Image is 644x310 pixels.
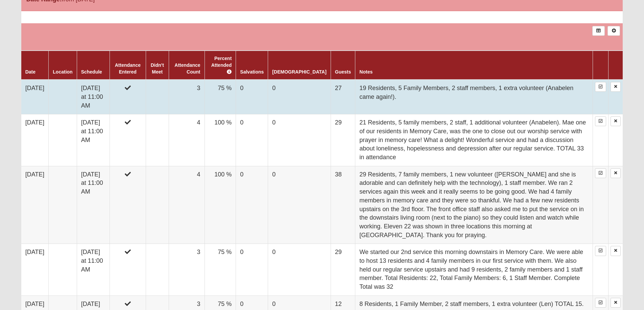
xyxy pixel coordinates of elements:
a: Date [25,69,35,75]
a: Percent Attended [211,56,232,75]
a: Schedule [81,69,102,75]
td: 0 [268,244,331,296]
td: 75 % [205,244,236,296]
td: [DATE] at 11:00 AM [77,166,110,244]
td: 19 Residents, 5 Family Members, 2 staff members, 1 extra volunteer (Anabelen came again!). [355,80,593,114]
td: [DATE] at 11:00 AM [77,244,110,296]
td: 29 [331,244,355,296]
td: [DATE] [21,114,49,166]
td: 0 [268,80,331,114]
a: Enter Attendance [595,116,606,126]
td: 0 [236,80,268,114]
th: [DEMOGRAPHIC_DATA] [268,51,331,80]
a: Enter Attendance [595,246,606,256]
th: Salvations [236,51,268,80]
td: 27 [331,80,355,114]
td: [DATE] [21,80,49,114]
td: 0 [268,114,331,166]
td: 4 [169,166,205,244]
td: 100 % [205,166,236,244]
a: Delete [611,168,621,178]
a: Delete [611,246,621,256]
a: Notes [359,69,373,75]
td: We started our 2nd service this morning downstairs in Memory Care. We were able to host 13 reside... [355,244,593,296]
td: 29 Residents, 7 family members, 1 new volunteer ([PERSON_NAME] and she is adorable and can defini... [355,166,593,244]
td: 0 [268,166,331,244]
a: Enter Attendance [595,82,606,92]
a: Delete [611,116,621,126]
td: 38 [331,166,355,244]
td: [DATE] [21,244,49,296]
a: Attendance Entered [115,62,141,75]
td: 4 [169,114,205,166]
a: Alt+N [607,26,620,36]
td: 0 [236,114,268,166]
td: [DATE] at 11:00 AM [77,114,110,166]
td: 75 % [205,80,236,114]
a: Export to Excel [592,26,605,36]
a: Enter Attendance [595,168,606,178]
th: Guests [331,51,355,80]
a: Delete [611,82,621,92]
a: Attendance Count [174,62,200,75]
td: [DATE] at 11:00 AM [77,80,110,114]
td: 29 [331,114,355,166]
td: 0 [236,244,268,296]
a: Location [53,69,72,75]
td: [DATE] [21,166,49,244]
a: Didn't Meet [151,62,164,75]
td: 100 % [205,114,236,166]
td: 3 [169,244,205,296]
td: 21 Residents, 5 family members, 2 staff, 1 additional volunteer (Anabelen). Mae one of our reside... [355,114,593,166]
td: 0 [236,166,268,244]
td: 3 [169,80,205,114]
